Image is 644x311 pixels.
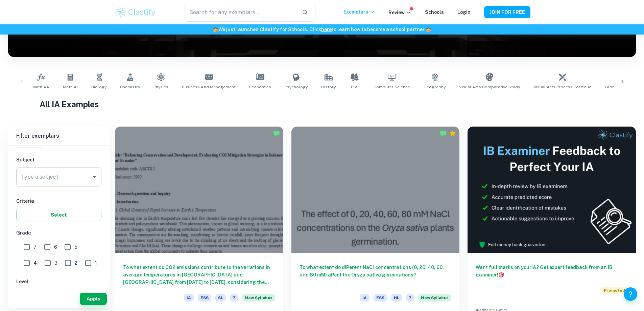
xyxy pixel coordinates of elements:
button: Help and Feedback [624,287,637,301]
img: Thumbnail [468,127,636,253]
span: IA [360,294,369,302]
h6: Level [16,278,101,285]
span: SL [215,294,226,302]
h1: All IA Examples [40,98,604,110]
h6: To what extent do diPerent NaCl concentrations (0, 20, 40, 60, and 80 mM) aPect the Oryza sativa ... [300,264,452,286]
span: 3 [54,259,57,267]
h6: Subject [16,156,101,163]
span: Visual Arts Comparative Study [459,84,520,90]
h6: Filter exemplars [8,127,110,146]
span: Math AI [63,84,78,90]
input: Search for any exemplars... [185,3,296,22]
button: Select [16,209,101,221]
span: New Syllabus [242,294,275,302]
span: ESS [198,294,211,302]
span: 7 [33,243,37,251]
img: Marked [440,130,447,137]
span: Chemistry [120,84,140,90]
span: New Syllabus [418,294,451,302]
button: Apply [80,293,107,305]
div: Starting from the May 2026 session, the ESS IA requirements have changed. We created this exempla... [418,294,451,306]
a: Login [457,9,471,15]
button: Open [90,172,99,182]
img: Clastify logo [114,5,157,19]
span: Promoted [601,287,628,294]
h6: Criteria [16,197,101,205]
span: 7 [406,294,414,302]
span: 1 [95,259,97,267]
span: Visual Arts Process Portfolio [533,84,592,90]
span: History [321,84,336,90]
span: Computer Science [374,84,410,90]
span: HL [391,294,402,302]
span: 4 [33,259,37,267]
p: Exemplars [343,8,375,16]
h6: Want full marks on your IA ? Get expert feedback from an IB examiner! [476,264,628,279]
div: Starting from the May 2026 session, the ESS IA requirements have changed. We created this exempla... [242,294,275,306]
span: Math AA [32,84,49,90]
a: Schools [425,9,444,15]
span: 7 [230,294,238,302]
span: Business and Management [182,84,236,90]
h6: To what extent do CO2 emissions contribute to the variations in average temperatures in [GEOGRAPH... [123,264,275,286]
p: Review [388,9,411,16]
span: 🏫 [426,27,431,32]
span: ESS [351,84,359,90]
h6: Grade [16,229,101,237]
span: Global Politics [605,84,635,90]
span: 6 [54,243,57,251]
span: 5 [74,243,77,251]
button: JOIN FOR FREE [484,6,530,18]
span: Biology [91,84,106,90]
img: Marked [273,130,280,137]
div: Premium [449,130,456,137]
h6: We just launched Clastify for Schools. Click to learn how to become a school partner. [1,26,643,33]
span: 2 [75,259,77,267]
span: Psychology [285,84,308,90]
span: IA [184,294,194,302]
span: ESS [374,294,387,302]
span: 🎯 [498,272,504,277]
a: here [321,27,332,32]
span: 🏫 [213,27,218,32]
span: Economics [249,84,271,90]
span: Physics [153,84,168,90]
span: Geography [424,84,446,90]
